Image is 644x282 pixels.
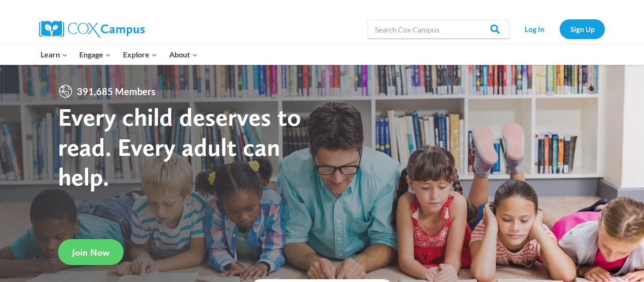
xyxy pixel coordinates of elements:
strong: Every child deserves to read. Every adult can help. [58,102,301,192]
img: Cox Campus [39,21,145,38]
span: Learn [41,48,67,61]
span: Explore [123,48,157,61]
a: Join Now [58,239,124,265]
a: Log In [514,19,555,39]
span: About [169,48,198,61]
nav: Secondary Navigation [514,19,605,39]
nav: Primary Navigation [34,45,203,64]
a: Sign Up [560,19,605,39]
span: 391,685 Members [73,84,159,99]
span: Engage [79,48,111,61]
span: Join Now [72,247,109,258]
input: Search Cox Campus [368,20,509,39]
